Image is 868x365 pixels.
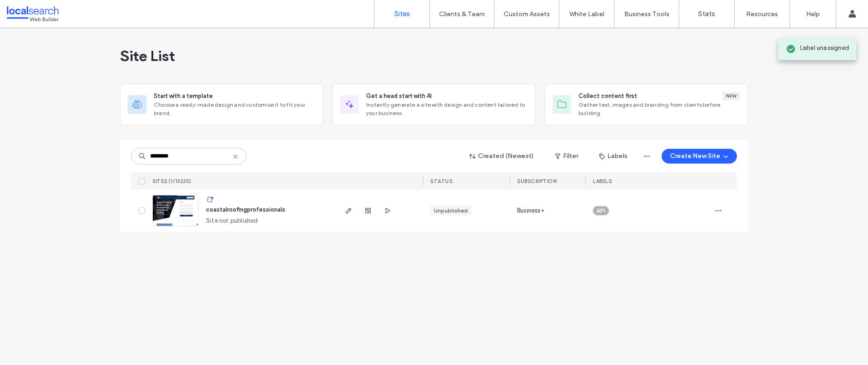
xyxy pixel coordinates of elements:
[698,10,715,18] label: Stats
[545,84,748,125] div: Collect content firstNewGather text, images and branding from clients before building.
[662,149,737,164] button: Create New Site
[579,101,740,117] span: Gather text, images and branding from clients before building.
[152,178,192,184] span: SITES (1/13225)
[206,216,258,225] span: Site not published
[746,10,778,18] label: Resources
[206,206,285,213] a: coastalroofingprofessionals
[579,91,637,101] span: Collect content first
[430,178,452,184] span: STATUS
[120,47,175,65] span: Site List
[517,178,556,184] span: Subscription
[591,149,636,164] button: Labels
[517,206,544,215] span: Business+
[439,10,485,18] label: Clients & Team
[120,84,323,125] div: Start with a templateChoose a ready-made design and customise it to fit your brand.
[366,91,432,101] span: Get a head start with AI
[154,91,213,101] span: Start with a template
[597,207,605,215] span: API
[624,10,669,18] label: Business Tools
[366,101,528,117] span: Instantly generate a site with design and content tailored to your business.
[593,178,612,184] span: LABELS
[154,101,315,117] span: Choose a ready-made design and customise it to fit your brand.
[332,84,536,125] div: Get a head start with AIInstantly generate a site with design and content tailored to your business.
[546,149,587,164] button: Filter
[434,207,468,215] div: Unpublished
[800,43,849,53] span: Label unassigned
[461,149,542,164] button: Created (Newest)
[394,10,410,18] label: Sites
[722,92,740,100] div: New
[504,10,550,18] label: Custom Assets
[569,10,604,18] label: White Label
[806,10,820,18] label: Help
[21,6,40,15] span: Help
